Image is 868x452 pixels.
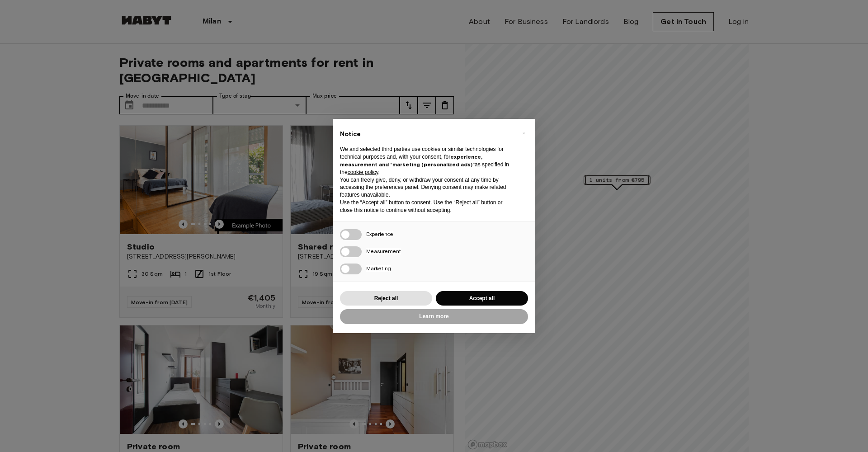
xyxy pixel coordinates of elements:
span: × [522,128,525,139]
span: Measurement [366,248,401,254]
span: Experience [366,231,393,237]
strong: experience, measurement and “marketing (personalized ads)” [340,153,482,168]
p: Use the “Accept all” button to consent. Use the “Reject all” button or close this notice to conti... [340,199,514,214]
span: Marketing [366,265,391,272]
button: Learn more [340,309,528,324]
p: We and selected third parties use cookies or similar technologies for technical purposes and, wit... [340,146,514,176]
a: cookie policy [348,169,378,175]
h2: Notice [340,130,514,139]
p: You can freely give, deny, or withdraw your consent at any time by accessing the preferences pane... [340,176,514,199]
button: Accept all [436,291,528,306]
button: Reject all [340,291,432,306]
button: Close this notice [516,126,531,141]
